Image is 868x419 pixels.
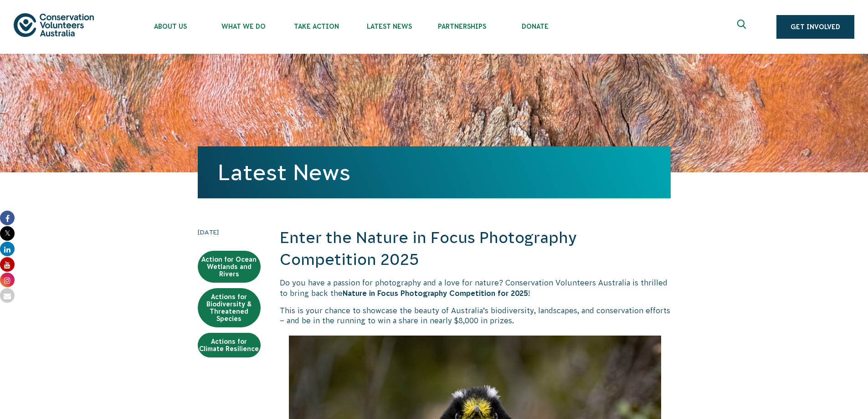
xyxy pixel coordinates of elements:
p: This is your chance to showcase the beauty of Australia’s biodiversity, landscapes, and conservat... [280,305,671,326]
span: Partnerships [426,23,498,30]
img: logo.svg [14,13,94,36]
a: Action for Ocean Wetlands and Rivers [198,251,261,283]
span: What We Do [207,23,280,30]
span: Expand search box [737,20,749,34]
strong: Nature in Focus Photography Competition for 2025 [343,289,528,297]
span: Latest News [353,23,426,30]
time: [DATE] [198,227,261,237]
a: Get Involved [776,15,854,39]
a: Latest News [218,160,350,185]
a: Actions for Biodiversity & Threatened Species [198,288,261,327]
p: Do you have a passion for photography and a love for nature? Conservation Volunteers Australia is... [280,278,671,298]
a: Actions for Climate Resilience [198,333,261,357]
span: Donate [498,23,571,30]
h2: Enter the Nature in Focus Photography Competition 2025 [280,227,671,270]
span: Take Action [280,23,353,30]
button: Expand search box Close search box [732,16,754,38]
span: About Us [134,23,207,30]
